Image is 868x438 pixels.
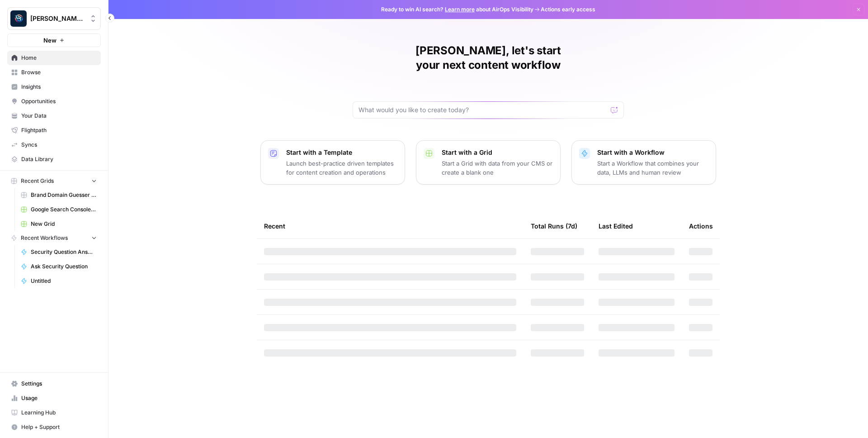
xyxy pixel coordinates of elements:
a: Untitled [17,274,101,288]
a: Your Data [7,109,101,123]
button: Recent Workflows [7,231,101,245]
span: Actions early access [541,5,595,14]
a: Syncs [7,138,101,152]
a: Home [7,51,101,65]
a: Opportunities [7,94,101,109]
button: Help + Support [7,420,101,434]
span: Home [21,54,97,62]
span: Opportunities [21,97,97,105]
a: Usage [7,391,101,405]
a: Security Question Answer [17,245,101,259]
span: Ready to win AI search? about AirOps Visibility [381,5,533,14]
span: Help + Support [21,423,97,431]
a: New Grid [17,217,101,231]
span: New Grid [31,220,97,228]
span: [PERSON_NAME] Personal [30,14,85,23]
span: Usage [21,394,97,402]
div: Last Edited [599,214,633,238]
span: Flightpath [21,126,97,134]
span: Untitled [31,277,97,285]
span: Settings [21,380,97,388]
span: Google Search Console - [DOMAIN_NAME] [31,205,97,214]
span: Security Question Answer [31,248,97,256]
a: Data Library [7,152,101,167]
h1: [PERSON_NAME], let's start your next content workflow [353,43,624,72]
span: Brand Domain Guesser QA [31,191,97,199]
p: Launch best-practice driven templates for content creation and operations [286,159,397,177]
p: Start with a Grid [442,148,553,157]
a: Learning Hub [7,405,101,420]
p: Start a Workflow that combines your data, LLMs and human review [597,159,708,177]
span: Ask Security Question [31,262,97,271]
a: Google Search Console - [DOMAIN_NAME] [17,202,101,217]
button: Start with a TemplateLaunch best-practice driven templates for content creation and operations [260,140,405,185]
input: What would you like to create today? [359,105,607,114]
a: Brand Domain Guesser QA [17,188,101,202]
img: Berna's Personal Logo [10,10,27,27]
div: Actions [689,214,713,238]
span: Learning Hub [21,409,97,417]
p: Start with a Template [286,148,397,157]
a: Learn more [445,6,475,13]
span: Recent Workflows [21,234,68,242]
a: Settings [7,376,101,391]
p: Start with a Workflow [597,148,708,157]
button: New [7,33,101,47]
a: Browse [7,65,101,80]
div: Total Runs (7d) [531,214,577,238]
span: New [43,36,57,45]
span: Syncs [21,141,97,149]
span: Browse [21,68,97,76]
a: Insights [7,80,101,94]
span: Insights [21,83,97,91]
a: Flightpath [7,123,101,138]
a: Ask Security Question [17,259,101,274]
div: Recent [264,214,516,238]
span: Recent Grids [21,177,54,185]
button: Start with a WorkflowStart a Workflow that combines your data, LLMs and human review [571,140,716,185]
p: Start a Grid with data from your CMS or create a blank one [442,159,553,177]
button: Start with a GridStart a Grid with data from your CMS or create a blank one [416,140,561,185]
button: Workspace: Berna's Personal [7,7,101,30]
span: Data Library [21,155,97,163]
button: Recent Grids [7,174,101,188]
span: Your Data [21,112,97,120]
